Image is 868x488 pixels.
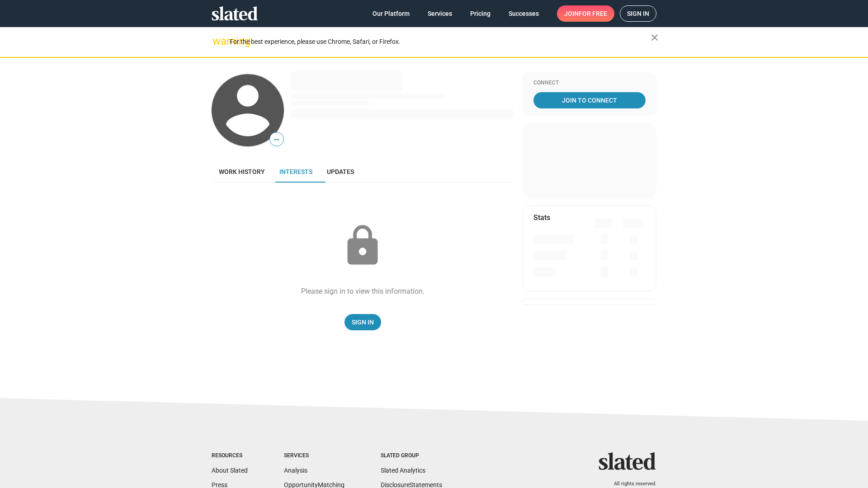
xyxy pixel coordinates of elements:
[301,286,425,296] div: Please sign in to view this information.
[212,452,248,460] div: Resources
[470,5,491,22] span: Pricing
[212,467,248,474] a: About Slated
[533,213,550,222] mat-card-title: Stats
[533,92,646,108] a: Join To Connect
[557,5,614,22] a: Joinfor free
[533,80,646,87] div: Connect
[649,32,660,43] mat-icon: close
[535,92,644,108] span: Join To Connect
[352,314,374,330] span: Sign In
[272,161,320,183] a: Interests
[381,467,425,474] a: Slated Analytics
[381,452,442,460] div: Slated Group
[373,5,410,22] span: Our Platform
[509,5,539,22] span: Successes
[340,223,385,268] mat-icon: lock
[365,5,417,22] a: Our Platform
[284,467,307,474] a: Analysis
[420,5,459,22] a: Services
[620,5,656,22] a: Sign in
[279,168,312,175] span: Interests
[230,36,651,48] div: For the best experience, please use Chrome, Safari, or Firefox.
[327,168,354,175] span: Updates
[564,5,607,22] span: Join
[212,161,272,183] a: Work history
[627,6,649,21] span: Sign in
[320,161,361,183] a: Updates
[284,452,344,460] div: Services
[501,5,546,22] a: Successes
[212,36,223,47] mat-icon: warning
[270,134,283,145] span: —
[219,168,265,175] span: Work history
[344,314,381,330] a: Sign In
[428,5,452,22] span: Services
[579,5,607,22] span: for free
[463,5,498,22] a: Pricing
